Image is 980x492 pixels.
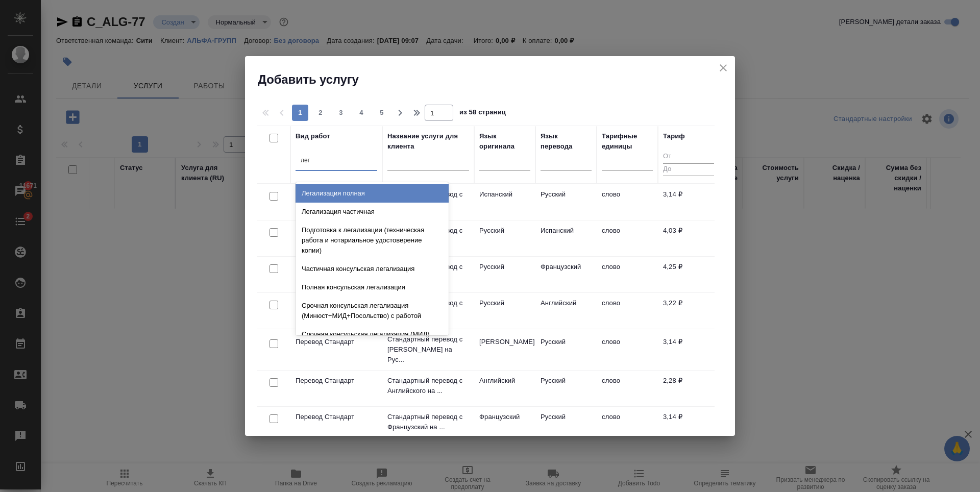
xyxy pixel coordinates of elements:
button: 4 [353,105,370,121]
td: Русский [535,371,597,406]
div: Тариф [663,131,685,141]
td: слово [597,371,658,406]
td: Испанский [535,220,597,256]
h2: Добавить услугу [258,71,735,88]
td: [PERSON_NAME] [474,332,535,367]
td: 4,25 ₽ [658,257,719,292]
button: close [716,60,731,76]
p: Перевод Стандарт [296,376,377,386]
td: 3,14 ₽ [658,407,719,442]
span: 2 [312,108,329,118]
div: Тарифные единицы [602,131,653,152]
button: 2 [312,105,329,121]
td: слово [597,293,658,329]
div: Частичная консульская легализация [296,260,449,278]
div: Язык перевода [541,131,592,152]
span: из 58 страниц [459,106,506,121]
input: От [663,151,714,163]
p: Стандартный перевод с [PERSON_NAME] на Рус... [387,334,469,365]
td: Русский [535,407,597,442]
td: Испанский [474,184,535,220]
td: 2,28 ₽ [658,371,719,406]
td: Русский [474,257,535,292]
td: Русский [474,293,535,329]
div: Полная консульская легализация [296,278,449,297]
div: Легализация полная [296,184,449,203]
div: Название услуги для клиента [387,131,469,152]
td: Английский [474,371,535,406]
td: Русский [535,332,597,367]
div: Легализация частичная [296,203,449,221]
p: Стандартный перевод с Английского на ... [387,376,469,396]
td: слово [597,257,658,292]
div: Срочная консульская легализация (Минюст+МИД+Посольство) с работой [296,297,449,325]
td: 3,14 ₽ [658,184,719,220]
td: Русский [474,220,535,256]
td: слово [597,407,658,442]
span: 4 [353,108,370,118]
div: Срочная консульская легализация (МИД) [296,325,449,343]
button: 5 [374,105,390,121]
div: Язык оригинала [479,131,530,152]
span: 3 [333,108,349,118]
td: слово [597,220,658,256]
p: Перевод Стандарт [296,412,377,422]
div: Вид работ [296,131,330,141]
td: Английский [535,293,597,329]
td: слово [597,332,658,367]
div: Подготовка к легализации (техническая работа и нотариальное удостоверение копии) [296,221,449,260]
span: 5 [374,108,390,118]
td: слово [597,184,658,220]
td: 4,03 ₽ [658,220,719,256]
td: Французский [535,257,597,292]
td: Французский [474,407,535,442]
td: 3,14 ₽ [658,332,719,367]
td: Русский [535,184,597,220]
input: До [663,163,714,176]
p: Стандартный перевод с Французский на ... [387,412,469,432]
p: Перевод Стандарт [296,337,377,347]
td: 3,22 ₽ [658,293,719,329]
button: 3 [333,105,349,121]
